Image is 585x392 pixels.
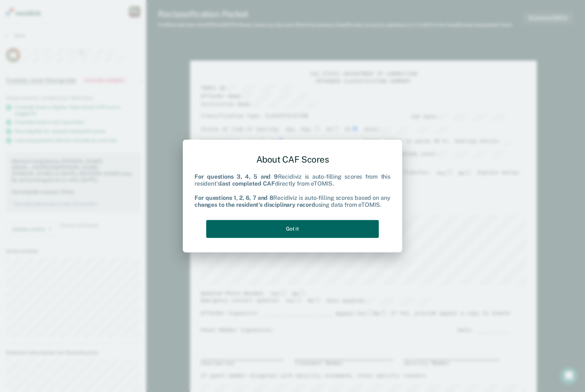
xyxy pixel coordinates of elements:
[195,201,315,208] b: changes to the resident's disciplinary record
[206,220,379,238] button: Got it
[195,174,390,209] div: Recidiviz is auto-filling scores from this resident's directly from eTOMIS. Recidiviz is auto-fil...
[195,194,273,201] b: For questions 1, 2, 6, 7 and 8
[220,180,275,187] b: last completed CAF
[195,174,278,180] b: For questions 3, 4, 5 and 9
[195,148,390,171] div: About CAF Scores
